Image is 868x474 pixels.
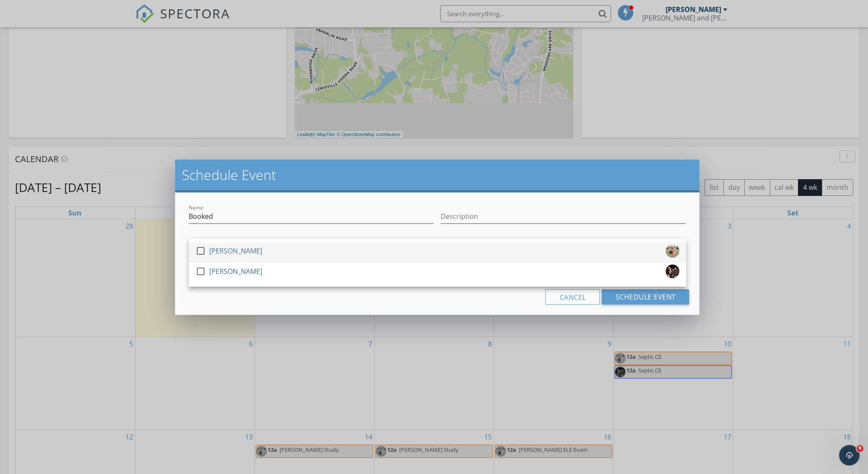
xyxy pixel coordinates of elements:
[602,289,689,305] button: Schedule Event
[666,244,679,258] img: dan_profile_pic.jpg
[209,265,262,278] div: [PERSON_NAME]
[666,265,679,278] img: profile_pic.jpg
[856,445,863,452] span: 9
[839,445,859,465] iframe: Intercom live chat
[545,289,600,305] button: Cancel
[182,166,693,183] h2: Schedule Event
[209,244,262,258] div: [PERSON_NAME]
